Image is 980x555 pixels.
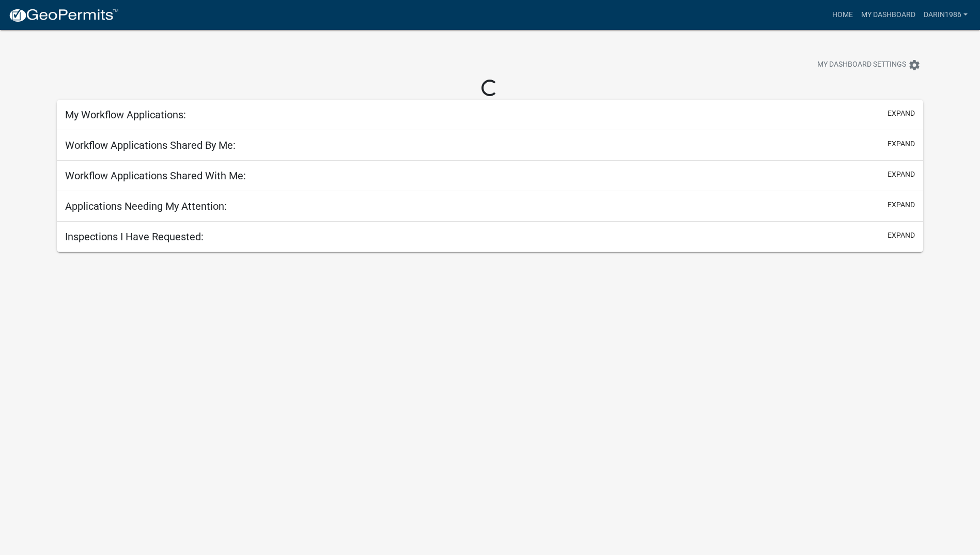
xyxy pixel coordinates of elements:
span: My Dashboard Settings [817,59,906,71]
a: My Dashboard [857,5,920,25]
i: settings [908,59,921,71]
button: expand [888,199,915,210]
button: expand [888,108,915,119]
h5: Applications Needing My Attention: [65,200,227,212]
button: expand [888,230,915,241]
button: My Dashboard Settingssettings [809,55,929,75]
a: Darin1986 [920,5,972,25]
h5: Workflow Applications Shared By Me: [65,139,236,151]
button: expand [888,169,915,180]
button: expand [888,138,915,149]
a: Home [828,5,857,25]
h5: Inspections I Have Requested: [65,230,204,243]
h5: Workflow Applications Shared With Me: [65,169,246,182]
h5: My Workflow Applications: [65,109,186,121]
